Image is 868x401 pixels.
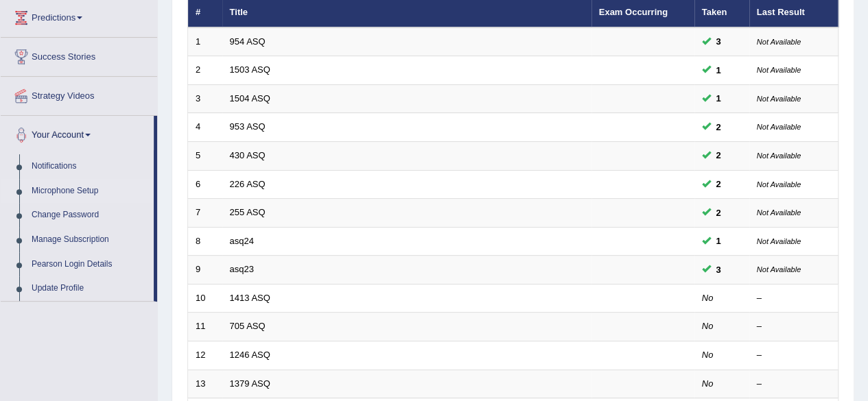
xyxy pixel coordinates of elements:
[188,369,222,398] td: 13
[25,252,154,277] a: Pearson Login Details
[25,203,154,228] a: Change Password
[188,341,222,369] td: 12
[230,321,266,331] a: 705 ASQ
[757,180,801,189] small: Not Available
[757,151,801,160] small: Not Available
[702,350,714,360] em: No
[230,378,270,389] a: 1379 ASQ
[230,150,266,160] a: 430 ASQ
[188,199,222,228] td: 7
[230,350,270,360] a: 1246 ASQ
[188,84,222,113] td: 3
[757,292,831,305] div: –
[188,256,222,284] td: 9
[757,349,831,362] div: –
[188,284,222,313] td: 10
[188,113,222,142] td: 4
[599,7,668,17] a: Exam Occurring
[1,116,154,150] a: Your Account
[230,264,254,274] a: asq23
[757,265,801,274] small: Not Available
[702,293,714,303] em: No
[230,293,270,303] a: 1413 ASQ
[188,227,222,256] td: 8
[230,207,266,217] a: 255 ASQ
[757,208,801,217] small: Not Available
[757,66,801,74] small: Not Available
[25,179,154,204] a: Microphone Setup
[711,148,727,162] span: You can still take this question
[188,27,222,56] td: 1
[230,179,266,189] a: 226 ASQ
[711,177,727,191] span: You can still take this question
[230,64,270,75] a: 1503 ASQ
[711,263,727,277] span: You can still take this question
[230,121,266,132] a: 953 ASQ
[757,38,801,46] small: Not Available
[757,95,801,103] small: Not Available
[188,313,222,341] td: 11
[188,56,222,85] td: 2
[702,321,714,331] em: No
[230,93,270,104] a: 1504 ASQ
[711,91,727,106] span: You can still take this question
[711,120,727,134] span: You can still take this question
[757,123,801,131] small: Not Available
[25,154,154,179] a: Notifications
[25,228,154,252] a: Manage Subscription
[230,36,266,47] a: 954 ASQ
[188,142,222,171] td: 5
[711,234,727,248] span: You can still take this question
[757,378,831,391] div: –
[711,34,727,49] span: You can still take this question
[188,170,222,199] td: 6
[230,236,254,246] a: asq24
[1,38,157,72] a: Success Stories
[711,63,727,77] span: You can still take this question
[711,206,727,220] span: You can still take this question
[1,77,157,111] a: Strategy Videos
[25,276,154,301] a: Update Profile
[757,237,801,245] small: Not Available
[702,378,714,389] em: No
[757,320,831,333] div: –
